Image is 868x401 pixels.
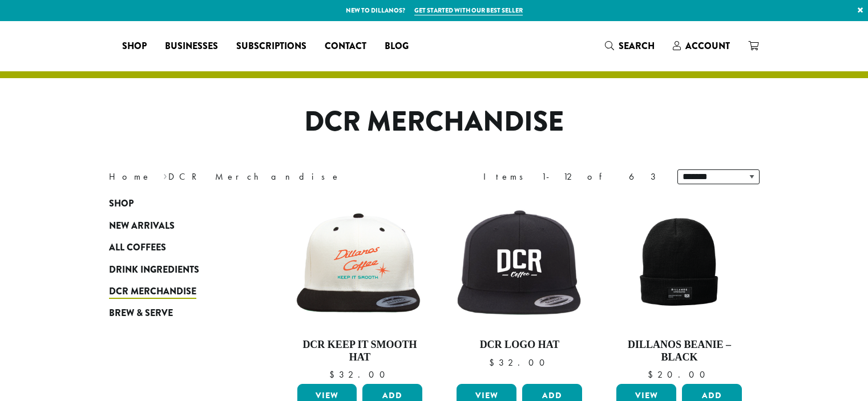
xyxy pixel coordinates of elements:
[489,357,550,368] bdi: 32.00
[329,368,390,380] bdi: 32.00
[454,339,585,351] h4: DCR Logo Hat
[163,166,167,184] span: ›
[294,211,425,318] img: keep-it-smooth-hat.png
[236,39,306,54] span: Subscriptions
[113,37,156,55] a: Shop
[685,39,730,52] span: Account
[596,37,664,55] a: Search
[109,241,166,255] span: All Coffees
[385,39,409,54] span: Blog
[109,285,196,299] span: DCR Merchandise
[109,171,151,183] a: Home
[109,219,175,233] span: New Arrivals
[648,368,657,380] span: $
[613,199,745,379] a: Dillanos Beanie – Black $20.00
[109,263,199,277] span: Drink Ingredients
[100,106,768,139] h1: DCR Merchandise
[109,193,246,214] a: Shop
[483,170,660,184] div: Items 1-12 of 63
[109,215,246,237] a: New Arrivals
[109,197,134,211] span: Shop
[414,6,523,15] a: Get started with our best seller
[325,39,366,54] span: Contact
[648,368,710,380] bdi: 20.00
[294,199,426,379] a: DCR Keep It Smooth Hat $32.00
[109,170,417,184] nav: Breadcrumb
[454,208,585,321] img: dcr-hat.png
[109,237,246,258] a: All Coffees
[613,199,745,330] img: Beanie-Black-scaled.png
[165,39,218,54] span: Businesses
[329,368,339,380] span: $
[122,39,147,54] span: Shop
[489,357,499,368] span: $
[613,339,745,363] h4: Dillanos Beanie – Black
[109,281,246,302] a: DCR Merchandise
[109,302,246,324] a: Brew & Serve
[619,39,655,52] span: Search
[109,258,246,280] a: Drink Ingredients
[454,199,585,379] a: DCR Logo Hat $32.00
[294,339,426,363] h4: DCR Keep It Smooth Hat
[109,306,173,321] span: Brew & Serve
